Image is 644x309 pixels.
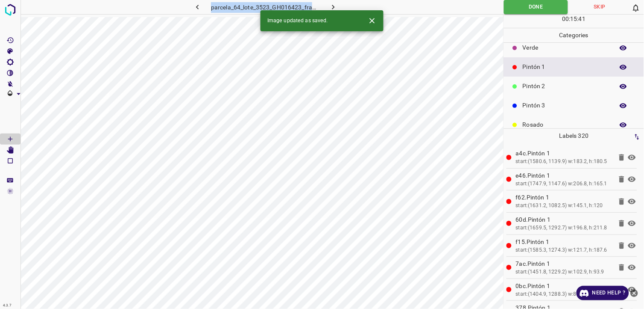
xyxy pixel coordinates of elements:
[1,302,14,309] div: 4.3.7
[523,101,610,110] p: Pintón 3
[516,215,612,224] p: 60d.Pintón 1
[562,15,569,24] p: 00
[516,291,612,298] div: start:(1404.9, 1288.3) w:88.6, h:102.3
[516,268,612,276] div: start:(1451.8, 1229.2) w:102.9, h:93.9
[523,120,610,129] p: Rosado
[504,28,644,42] p: Categories
[562,15,585,28] div: : :
[629,286,640,300] button: close-help
[516,202,612,210] div: start:(1631.2, 1082.5) w:145.1, h:120
[523,43,610,52] p: Verde
[516,247,612,254] div: start:(1585.3, 1274.3) w:121.7, h:187.6
[504,115,644,134] div: Rosado
[516,282,612,291] p: 0bc.Pintón 1
[516,158,612,166] div: start:(1580.6, 1139.9) w:183.2, h:180.5
[516,180,612,188] div: start:(1747.9, 1147.6) w:206.8, h:165.1
[506,129,641,143] p: Labels 320
[516,259,612,268] p: 7ac.Pintón 1
[504,77,644,96] div: Pintón 2
[516,193,612,202] p: f62.Pintón 1
[211,2,320,14] h6: parcela_64_lote_3523_GH016423_frame_00109_105438.jpg
[577,286,629,300] a: Need Help ?
[504,38,644,57] div: Verde
[364,13,380,29] button: Close
[516,171,612,180] p: e46.Pintón 1
[3,2,18,18] img: logo
[504,96,644,115] div: Pintón 3
[523,62,610,71] p: Pintón 1
[504,57,644,77] div: Pintón 1
[516,149,612,158] p: a4c.Pintón 1
[571,15,577,24] p: 15
[516,238,612,247] p: f15.Pintón 1
[267,17,328,25] span: Image updated as saved.
[579,15,585,24] p: 41
[516,224,612,232] div: start:(1659.5, 1292.7) w:196.8, h:211.8
[523,82,610,91] p: Pintón 2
